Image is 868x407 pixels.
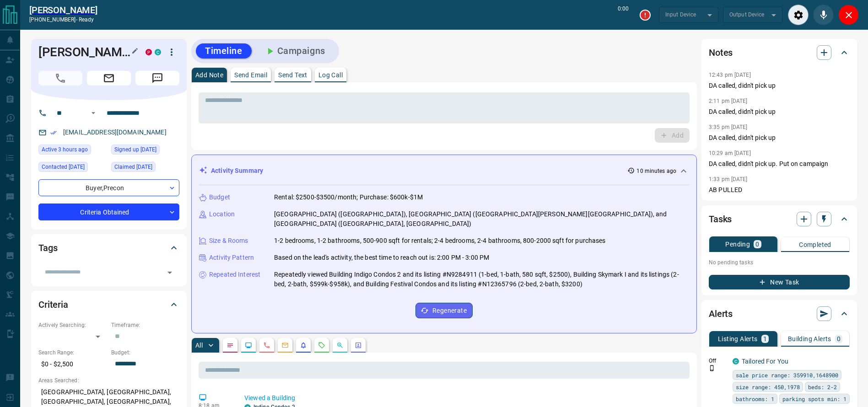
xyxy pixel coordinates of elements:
svg: Lead Browsing Activity [245,342,252,349]
p: Completed [799,241,831,248]
span: Signed up [DATE] [114,145,156,154]
a: [EMAIL_ADDRESS][DOMAIN_NAME] [63,129,167,136]
p: 0 [755,241,759,247]
p: Timeframe: [111,321,179,329]
p: 12:43 pm [DATE] [709,72,751,78]
p: Rental: $2500-$3500/month; Purchase: $600k-$1M [274,193,423,202]
span: Email [87,71,131,86]
p: Add Note [195,72,223,78]
div: Tasks [709,208,850,230]
div: Activity Summary10 minutes ago [199,162,689,179]
p: Listing Alerts [718,336,758,342]
svg: Email Verified [50,129,57,136]
span: Call [38,71,82,86]
p: 2:11 pm [DATE] [709,98,748,104]
p: Search Range: [38,348,107,357]
div: Tue May 30 2017 [111,145,179,157]
p: DA called, didn't pick up [709,107,850,117]
svg: Notes [226,342,234,349]
p: 10:29 am [DATE] [709,150,751,156]
p: 0:00 [618,5,629,25]
p: Budget: [111,348,179,357]
h2: Tasks [709,212,732,226]
svg: Push Notification Only [709,365,715,371]
span: sale price range: 359910,1648900 [736,370,838,380]
p: Send Text [278,72,307,78]
p: Size & Rooms [209,236,248,246]
a: [PERSON_NAME] [29,5,97,16]
h2: Criteria [38,297,68,312]
p: No pending tasks [709,256,850,269]
div: Criteria Obtained [38,203,179,220]
p: Actively Searching: [38,321,107,329]
button: Campaigns [255,43,334,59]
span: Active 3 hours ago [42,145,88,154]
p: Viewed a Building [244,393,686,403]
p: [PHONE_NUMBER] - [29,16,97,24]
div: Alerts [709,303,850,325]
p: Off [709,357,727,365]
h2: Notes [709,45,733,60]
div: condos.ca [155,49,161,55]
div: Tags [38,237,179,259]
p: Repeatedly viewed Building Indigo Condos 2 and its listing #N9284911 (1-bed, 1-bath, 580 sqft, $2... [274,270,689,289]
svg: Emails [281,342,289,349]
p: Based on the lead's activity, the best time to reach out is: 2:00 PM - 3:00 PM [274,253,489,262]
div: condos.ca [733,358,739,364]
div: Buyer , Precon [38,179,179,196]
div: Close [838,5,859,25]
span: bathrooms: 1 [736,394,774,403]
p: Send Email [234,72,267,78]
svg: Requests [318,342,325,349]
svg: Agent Actions [355,342,362,349]
p: All [195,342,203,348]
svg: Calls [263,342,270,349]
button: Timeline [196,43,252,59]
p: DA called, didn't pick up. Put on campaign [709,159,850,169]
h2: Tags [38,241,57,255]
svg: Listing Alerts [300,342,307,349]
div: Audio Settings [788,5,809,25]
p: Pending [725,241,750,247]
p: [GEOGRAPHIC_DATA] ([GEOGRAPHIC_DATA]), [GEOGRAPHIC_DATA] ([GEOGRAPHIC_DATA][PERSON_NAME][GEOGRAPH... [274,209,689,229]
p: 1 [763,336,767,342]
span: ready [79,16,94,23]
p: 3:35 pm [DATE] [709,124,748,130]
p: Repeated Interest [209,270,260,279]
p: 0 [837,336,841,342]
div: property.ca [146,49,152,55]
button: Regenerate [415,303,473,318]
button: Open [88,107,99,118]
p: Budget [209,193,230,202]
span: parking spots min: 1 [782,394,846,403]
div: Notes [709,42,850,64]
span: Contacted [DATE] [42,162,85,171]
h1: [PERSON_NAME] [38,45,132,59]
p: AB PULLED [709,185,850,195]
h2: Alerts [709,306,733,321]
p: 1-2 bedrooms, 1-2 bathrooms, 500-900 sqft for rentals; 2-4 bedrooms, 2-4 bathrooms, 800-2000 sqft... [274,236,606,246]
p: DA called, didn't pick up [709,133,850,143]
div: Thu Oct 09 2025 [38,162,107,175]
span: Message [135,71,179,86]
p: Location [209,209,235,219]
div: Tue Oct 14 2025 [38,145,107,157]
button: Open [163,266,176,279]
span: Claimed [DATE] [114,162,152,171]
p: Activity Pattern [209,253,254,262]
svg: Opportunities [336,342,344,349]
a: Tailored For You [742,358,788,365]
span: size range: 450,1978 [736,382,800,391]
div: Criteria [38,294,179,316]
p: 10 minutes ago [636,167,676,175]
p: Areas Searched: [38,376,179,385]
p: Log Call [318,72,343,78]
p: 1:33 pm [DATE] [709,176,748,182]
p: Building Alerts [788,336,831,342]
p: $0 - $2,500 [38,357,107,372]
span: beds: 2-2 [808,382,837,391]
p: Activity Summary [211,166,263,176]
p: DA called, didn't pick up [709,81,850,91]
div: Mute [813,5,834,25]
